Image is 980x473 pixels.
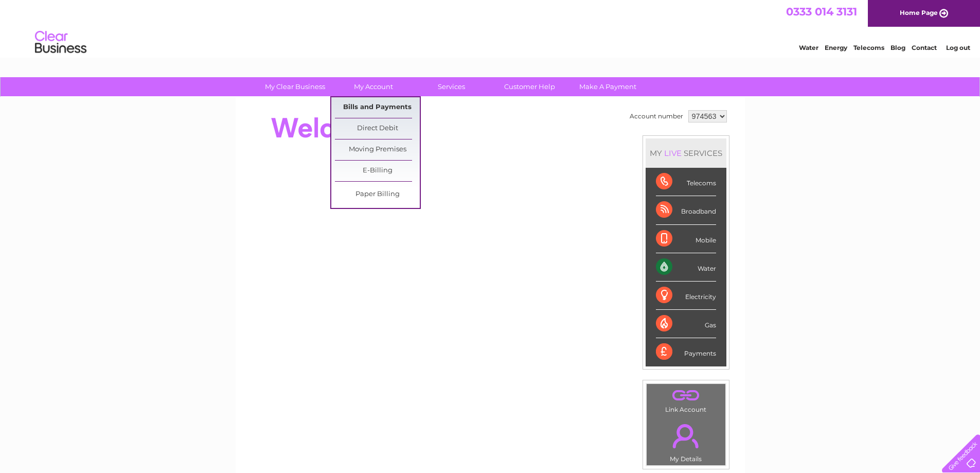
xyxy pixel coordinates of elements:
[656,282,716,310] div: Electricity
[825,44,847,51] a: Energy
[662,148,684,158] div: LIVE
[656,338,716,366] div: Payments
[649,418,723,454] a: .
[409,77,494,96] a: Services
[799,44,818,51] a: Water
[656,310,716,338] div: Gas
[946,44,970,51] a: Log out
[646,383,726,416] td: Link Account
[331,77,416,96] a: My Account
[656,168,716,196] div: Telecoms
[646,415,726,466] td: My Details
[912,44,937,51] a: Contact
[890,44,905,51] a: Blog
[646,138,726,168] div: MY SERVICES
[656,225,716,253] div: Mobile
[253,77,337,96] a: My Clear Business
[627,108,686,125] td: Account number
[786,5,857,18] a: 0333 014 3131
[565,77,650,96] a: Make A Payment
[335,184,420,205] a: Paper Billing
[335,139,420,160] a: Moving Premises
[335,97,420,118] a: Bills and Payments
[487,77,572,96] a: Customer Help
[335,118,420,139] a: Direct Debit
[656,196,716,224] div: Broadband
[649,387,723,405] a: .
[34,27,87,58] img: logo.png
[656,253,716,282] div: Water
[247,6,734,50] div: Clear Business is a trading name of Verastar Limited (registered in [GEOGRAPHIC_DATA] No. 3667643...
[853,44,884,51] a: Telecoms
[335,161,420,181] a: E-Billing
